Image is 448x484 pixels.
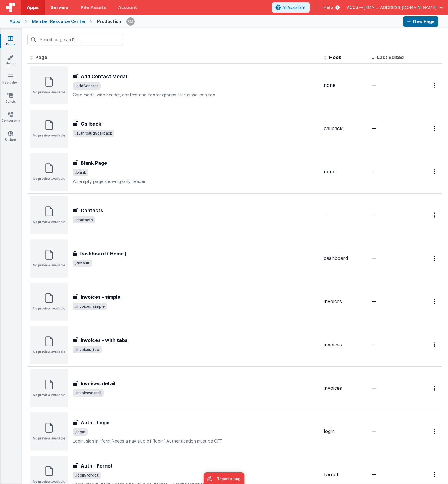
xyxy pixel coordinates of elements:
[97,19,121,24] div: Production
[403,16,438,27] button: New Page
[372,255,376,261] span: —
[363,4,437,10] span: [EMAIL_ADDRESS][DOMAIN_NAME]
[372,385,376,391] span: —
[372,212,376,218] span: —
[324,385,367,391] div: invoices
[81,293,120,300] h3: Invoices - simple
[377,54,404,60] span: Last Edited
[10,19,20,24] div: Apps
[372,298,376,304] span: —
[372,125,376,131] span: —
[324,212,329,218] span: —
[73,178,319,184] p: An empty page showing only header
[73,82,101,90] span: /addContact
[430,382,440,394] button: Options
[81,462,113,469] h3: Auth - Forgot
[73,428,88,436] span: /login
[79,250,127,257] h3: Dashboard ( Home )
[81,337,128,344] h3: Invoices - with tabs
[73,92,319,98] p: Card modal with header, content and footer groups. Has close icon too
[430,468,440,481] button: Options
[372,471,376,477] span: —
[73,346,102,353] span: /invoices_tab
[81,419,110,426] h3: Auth - Login
[324,341,367,348] div: invoices
[81,159,107,167] h3: Blank Page
[27,4,39,10] span: Apps
[372,169,376,175] span: —
[35,54,47,60] span: Page
[372,428,376,434] span: —
[73,130,114,137] span: /auth/oauth/callback
[81,207,103,214] h3: Contacts
[27,34,123,45] input: Search pages, id's ...
[81,120,101,127] h3: Callback
[81,73,127,80] h3: Add Contact Modal
[347,4,443,10] button: ACCS — [EMAIL_ADDRESS][DOMAIN_NAME]
[324,428,367,435] div: login
[126,17,135,26] img: 1e10b08f9103151d1000344c2f9be56b
[73,389,104,397] span: /invoicesdetail
[324,125,367,132] div: callback
[430,339,440,351] button: Options
[430,209,440,221] button: Options
[324,471,367,478] div: forgot
[73,169,88,176] span: /blank
[73,472,101,479] span: /login/forgot
[32,19,85,24] div: Member Resource Center
[50,4,68,10] span: Servers
[81,380,115,387] h3: Invoices detail
[430,122,440,135] button: Options
[329,54,341,60] span: Hook
[430,166,440,178] button: Options
[81,4,106,10] span: File Assets
[73,438,319,444] p: Login, sign in, form Needs a nav slug of `login` Authentication must be OFF
[324,82,367,89] div: none
[324,255,367,262] div: dashboard
[324,298,367,305] div: invoices
[430,79,440,91] button: Options
[372,342,376,348] span: —
[73,216,95,223] span: /contacts
[73,303,107,310] span: /invoices_simple
[347,4,363,10] span: ACCS —
[73,260,92,267] span: /default
[323,4,333,10] span: Help
[430,252,440,264] button: Options
[372,82,376,88] span: —
[430,425,440,437] button: Options
[324,168,367,175] div: none
[430,295,440,308] button: Options
[272,2,310,13] button: AI Assistant
[282,4,306,10] span: AI Assistant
